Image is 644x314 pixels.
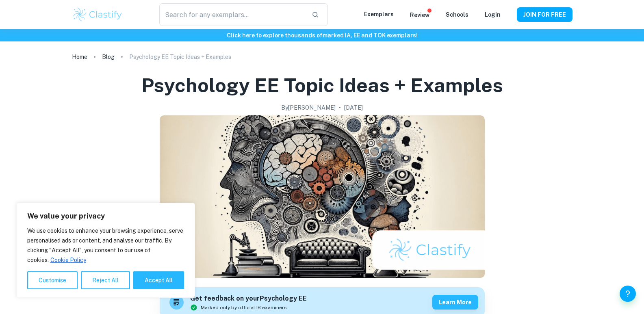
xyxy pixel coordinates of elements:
[2,31,642,40] h6: Click here to explore thousands of marked IA, EE and TOK exemplars !
[485,11,501,18] a: Login
[432,295,478,310] button: Learn more
[410,11,429,19] p: Review
[281,103,336,112] h2: By [PERSON_NAME]
[344,103,363,112] h2: [DATE]
[27,211,184,221] p: We value your privacy
[27,226,184,265] p: We use cookies to enhance your browsing experience, serve personalised ads or content, and analys...
[339,103,341,112] p: •
[27,271,78,289] button: Customise
[517,7,572,22] button: JOIN FOR FREE
[72,51,87,63] a: Home
[190,294,307,304] h6: Get feedback on your Psychology EE
[50,256,87,264] a: Cookie Policy
[72,6,124,23] img: Clastify logo
[201,304,287,311] span: Marked only by official IB examiners
[102,51,115,63] a: Blog
[129,52,231,61] p: Psychology EE Topic Ideas + Examples
[364,10,394,19] p: Exemplars
[446,11,468,18] a: Schools
[141,72,503,98] h1: Psychology EE Topic Ideas + Examples
[620,286,636,302] button: Help and Feedback
[81,271,130,289] button: Reject All
[16,203,195,298] div: We value your privacy
[159,3,305,26] input: Search for any exemplars...
[160,115,485,278] img: Psychology EE Topic Ideas + Examples cover image
[133,271,184,289] button: Accept All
